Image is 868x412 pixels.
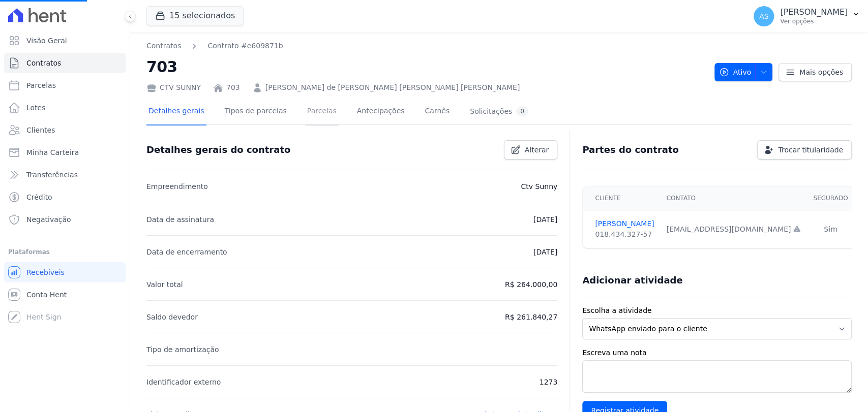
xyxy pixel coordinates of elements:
[595,229,654,240] div: 018.434.327-57
[146,343,219,356] p: Tipo de amortização
[4,187,126,207] a: Crédito
[595,218,654,229] a: [PERSON_NAME]
[4,209,126,230] a: Negativação
[146,376,221,388] p: Identificador externo
[719,63,752,81] span: Ativo
[759,13,768,20] span: AS
[146,99,206,125] a: Detalhes gerais
[146,246,227,258] p: Data de encerramento
[745,2,868,30] button: AS [PERSON_NAME] Ver opções
[146,41,181,51] a: Contratos
[504,140,558,160] a: Alterar
[4,142,126,163] a: Minha Carteira
[146,311,198,323] p: Saldo devedor
[26,103,46,113] span: Lotes
[505,278,557,291] p: R$ 264.000,00
[265,82,520,93] a: [PERSON_NAME] de [PERSON_NAME] [PERSON_NAME] [PERSON_NAME]
[8,246,122,258] div: Plataformas
[26,214,71,225] span: Negativação
[146,41,283,51] nav: Breadcrumb
[146,55,706,78] h2: 703
[146,213,214,226] p: Data de assinatura
[807,186,854,210] th: Segurado
[355,99,407,125] a: Antecipações
[4,98,126,118] a: Lotes
[470,107,528,116] div: Solicitações
[4,30,126,51] a: Visão Geral
[525,145,549,155] span: Alterar
[4,262,126,282] a: Recebíveis
[207,41,283,51] a: Contrato #e609871b
[4,165,126,185] a: Transferências
[146,41,706,51] nav: Breadcrumb
[533,213,557,226] p: [DATE]
[779,63,852,81] a: Mais opções
[799,67,843,77] span: Mais opções
[533,246,557,258] p: [DATE]
[582,305,852,316] label: Escolha a atividade
[505,311,557,323] p: R$ 261.840,27
[582,274,682,287] h3: Adicionar atividade
[423,99,452,125] a: Carnês
[26,36,67,46] span: Visão Geral
[780,7,848,17] p: [PERSON_NAME]
[26,192,52,202] span: Crédito
[780,17,848,25] p: Ver opções
[807,210,854,248] td: Sim
[26,125,55,135] span: Clientes
[667,224,801,235] div: [EMAIL_ADDRESS][DOMAIN_NAME]
[4,120,126,140] a: Clientes
[26,267,65,277] span: Recebíveis
[516,107,528,116] div: 0
[4,284,126,305] a: Conta Hent
[146,278,183,291] p: Valor total
[540,376,558,388] p: 1273
[26,290,67,300] span: Conta Hent
[305,99,339,125] a: Parcelas
[714,63,773,81] button: Ativo
[757,140,852,160] a: Trocar titularidade
[146,82,201,93] div: CTV SUNNY
[4,53,126,73] a: Contratos
[226,82,240,93] a: 703
[26,170,78,180] span: Transferências
[146,144,290,156] h3: Detalhes gerais do contrato
[146,6,244,25] button: 15 selecionados
[26,58,61,68] span: Contratos
[468,99,530,125] a: Solicitações0
[26,80,56,90] span: Parcelas
[661,186,807,210] th: Contato
[223,99,289,125] a: Tipos de parcelas
[146,180,208,193] p: Empreendimento
[583,186,660,210] th: Cliente
[26,147,79,157] span: Minha Carteira
[778,145,843,155] span: Trocar titularidade
[582,347,852,358] label: Escreva uma nota
[521,180,557,193] p: Ctv Sunny
[4,75,126,96] a: Parcelas
[582,144,679,156] h3: Partes do contrato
